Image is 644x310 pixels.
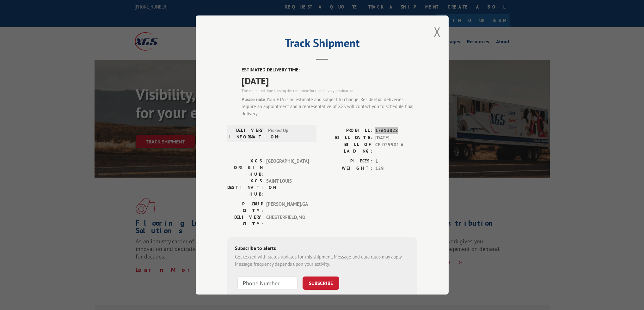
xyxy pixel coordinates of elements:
[434,23,441,40] button: Close modal
[242,88,417,94] div: The estimated time is using the time zone for the delivery destination.
[227,201,263,214] label: PICKUP CITY:
[375,165,417,172] span: 129
[266,178,309,198] span: SAINT LOUIS
[322,165,372,172] label: WEIGHT:
[242,96,267,102] strong: Please note:
[322,134,372,142] label: BILL DATE:
[227,214,263,227] label: DELIVERY CITY:
[266,201,309,214] span: [PERSON_NAME] , GA
[235,253,409,268] div: Get texted with status updates for this shipment. Message and data rates may apply. Message frequ...
[227,39,417,51] h2: Track Shipment
[242,96,417,118] div: Your ETA is an estimate and subject to change. Residential deliveries require an appointment and ...
[303,277,339,290] button: SUBSCRIBE
[242,74,417,88] span: [DATE]
[242,66,417,74] label: ESTIMATED DELIVERY TIME:
[227,178,263,198] label: XGS DESTINATION HUB:
[322,127,372,134] label: PROBILL:
[268,127,311,140] span: Picked Up
[237,277,297,290] input: Phone Number
[266,214,309,227] span: CHESTERFIELD , MO
[235,244,409,253] div: Subscribe to alerts
[375,127,417,134] span: 17613828
[322,158,372,165] label: PIECES:
[266,158,309,178] span: [GEOGRAPHIC_DATA]
[229,127,265,140] label: DELIVERY INFORMATION:
[227,158,263,178] label: XGS ORIGIN HUB:
[375,141,417,155] span: CP-029901.A
[375,158,417,165] span: 1
[375,134,417,142] span: [DATE]
[235,294,246,300] strong: Note:
[322,141,372,155] label: BILL OF LADING:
